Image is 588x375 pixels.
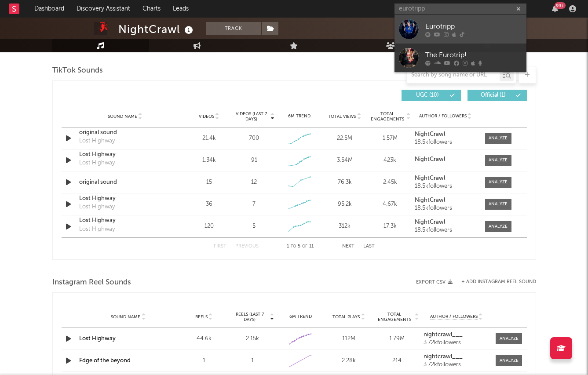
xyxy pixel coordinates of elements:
[108,114,137,119] span: Sound Name
[342,244,354,249] button: Next
[453,280,536,284] div: + Add Instagram Reel Sound
[199,114,214,119] span: Videos
[189,156,230,165] div: 1.34k
[415,175,476,182] a: NightCrawl
[430,314,478,320] span: Author / Followers
[251,178,257,187] div: 12
[79,137,115,146] div: Lost Highway
[369,200,410,209] div: 4.67k
[79,194,171,203] a: Lost Highway
[375,357,419,365] div: 214
[424,354,463,360] strong: nightcrawl___
[415,131,476,138] a: NightCrawl
[394,4,526,15] input: Search for artists
[79,178,171,187] a: original sound
[276,241,325,252] div: 1 5 11
[407,93,448,98] span: UGC ( 10 )
[369,178,410,187] div: 2.45k
[424,354,489,360] a: nightcrawl___
[182,335,226,343] div: 44.6k
[375,312,414,322] span: Total Engagements
[415,197,476,204] a: NightCrawl
[52,277,131,288] span: Instagram Reel Sounds
[552,5,558,12] button: 99+
[234,111,269,122] span: Videos (last 7 days)
[424,332,489,338] a: nightcrawl___
[402,90,461,101] button: UGC(10)
[206,22,261,35] button: Track
[415,197,445,203] strong: NightCrawl
[369,134,410,143] div: 1.57M
[461,280,536,284] button: + Add Instagram Reel Sound
[189,134,230,143] div: 21.4k
[425,50,522,60] div: The Eurotrip!
[79,216,171,225] a: Lost Highway
[328,114,356,119] span: Total Views
[415,131,445,137] strong: NightCrawl
[424,340,489,346] div: 3.72k followers
[324,178,365,187] div: 76.3k
[473,93,514,98] span: Official ( 1 )
[79,336,116,342] a: Lost Highway
[52,66,103,76] span: TikTok Sounds
[415,175,445,181] strong: NightCrawl
[415,183,476,189] div: 18.5k followers
[415,157,445,162] strong: NightCrawl
[291,244,296,248] span: to
[195,314,208,320] span: Reels
[79,203,115,211] div: Lost Highway
[369,222,410,231] div: 17.3k
[467,90,527,101] button: Official(1)
[415,219,445,225] strong: NightCrawl
[189,222,230,231] div: 120
[424,362,489,368] div: 3.72k followers
[182,357,226,365] div: 1
[324,156,365,165] div: 3.54M
[375,335,419,343] div: 1.79M
[118,22,195,36] div: NightCrawl
[79,128,171,137] a: original sound
[189,200,230,209] div: 36
[235,244,259,249] button: Previous
[425,21,522,32] div: Eurotripp
[394,44,526,72] a: The Eurotrip!
[327,357,371,365] div: 2.28k
[332,314,360,320] span: Total Plays
[279,113,320,120] div: 6M Trend
[394,15,526,44] a: Eurotripp
[415,205,476,211] div: 18.5k followers
[230,357,274,365] div: 1
[416,280,453,285] button: Export CSV
[407,72,500,79] input: Search by song name or URL
[555,2,566,9] div: 99 +
[111,314,140,320] span: Sound Name
[415,139,476,146] div: 18.5k followers
[214,244,226,249] button: First
[279,313,323,320] div: 6M Trend
[79,358,131,364] a: Edge of the beyond
[324,200,365,209] div: 95.2k
[189,178,230,187] div: 15
[230,312,269,322] span: Reels (last 7 days)
[369,111,405,122] span: Total Engagements
[230,335,274,343] div: 2.15k
[415,227,476,233] div: 18.5k followers
[363,244,375,249] button: Last
[79,225,115,234] div: Lost Highway
[324,222,365,231] div: 312k
[249,134,259,143] div: 700
[369,156,410,165] div: 423k
[415,157,476,163] a: NightCrawl
[324,134,365,143] div: 22.5M
[419,113,467,119] span: Author / Followers
[327,335,371,343] div: 112M
[252,222,256,231] div: 5
[252,200,256,209] div: 7
[424,332,463,338] strong: nightcrawl___
[302,244,307,248] span: of
[251,156,257,165] div: 91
